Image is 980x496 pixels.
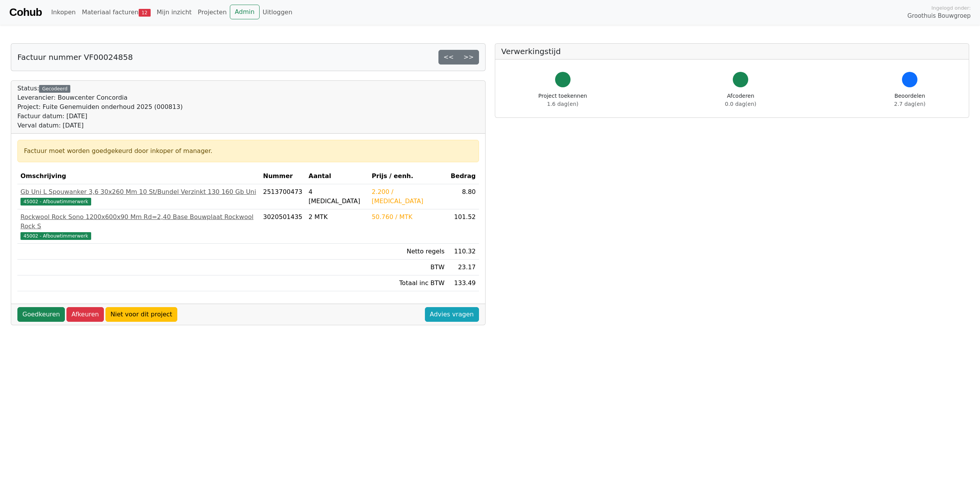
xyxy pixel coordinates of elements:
[725,92,756,108] div: Afcoderen
[20,187,257,206] a: Gb Uni L Spouwanker 3,6 30x260 Mm 10 St/Bundel Verzinkt 130 160 Gb Uni45002 - Afbouwtimmerwerk
[260,184,306,209] td: 2513700473
[306,168,369,184] th: Aantal
[448,275,479,291] td: 133.49
[24,146,472,156] div: Factuur moet worden goedgekeurd door inkoper of manager.
[20,232,91,240] span: 45002 - Afbouwtimmerwerk
[195,5,230,20] a: Projecten
[260,5,296,20] a: Uitloggen
[260,168,306,184] th: Nummer
[39,85,70,93] div: Gecodeerd
[66,307,104,322] a: Afkeuren
[17,53,133,62] h5: Factuur nummer VF00024858
[79,5,154,20] a: Materiaal facturen12
[372,212,445,222] div: 50.760 / MTK
[894,101,926,107] span: 2.7 dag(en)
[230,5,260,19] a: Admin
[448,184,479,209] td: 8.80
[154,5,195,20] a: Mijn inzicht
[369,244,448,260] td: Netto regels
[17,93,183,102] div: Leverancier: Bouwcenter Concordia
[894,92,926,108] div: Beoordelen
[309,212,365,222] div: 2 MTK
[20,212,257,240] a: Rockwool Rock Sono 1200x600x90 Mm Rd=2,40 Base Bouwplaat Rockwool Rock S45002 - Afbouwtimmerwerk
[425,307,479,322] a: Advies vragen
[20,198,91,206] span: 45002 - Afbouwtimmerwerk
[105,307,177,322] a: Niet voor dit project
[369,260,448,275] td: BTW
[369,168,448,184] th: Prijs / eenh.
[17,84,183,130] div: Status:
[448,260,479,275] td: 23.17
[17,121,183,130] div: Verval datum: [DATE]
[538,92,587,108] div: Project toekennen
[20,187,257,197] div: Gb Uni L Spouwanker 3,6 30x260 Mm 10 St/Bundel Verzinkt 130 160 Gb Uni
[931,4,971,12] span: Ingelogd onder:
[501,47,963,56] h5: Verwerkingstijd
[448,244,479,260] td: 110.32
[907,12,971,20] span: Groothuis Bouwgroep
[448,168,479,184] th: Bedrag
[17,307,65,322] a: Goedkeuren
[372,187,445,206] div: 2.200 / [MEDICAL_DATA]
[725,101,756,107] span: 0.0 dag(en)
[459,50,479,65] a: >>
[9,3,42,22] a: Cohub
[309,187,365,206] div: 4 [MEDICAL_DATA]
[48,5,78,20] a: Inkopen
[17,102,183,112] div: Project: Fuite Genemuiden onderhoud 2025 (000813)
[20,212,257,231] div: Rockwool Rock Sono 1200x600x90 Mm Rd=2,40 Base Bouwplaat Rockwool Rock S
[260,209,306,244] td: 3020501435
[369,275,448,291] td: Totaal inc BTW
[438,50,459,65] a: <<
[17,112,183,121] div: Factuur datum: [DATE]
[547,101,578,107] span: 1.6 dag(en)
[17,168,260,184] th: Omschrijving
[139,9,151,17] span: 12
[448,209,479,244] td: 101.52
